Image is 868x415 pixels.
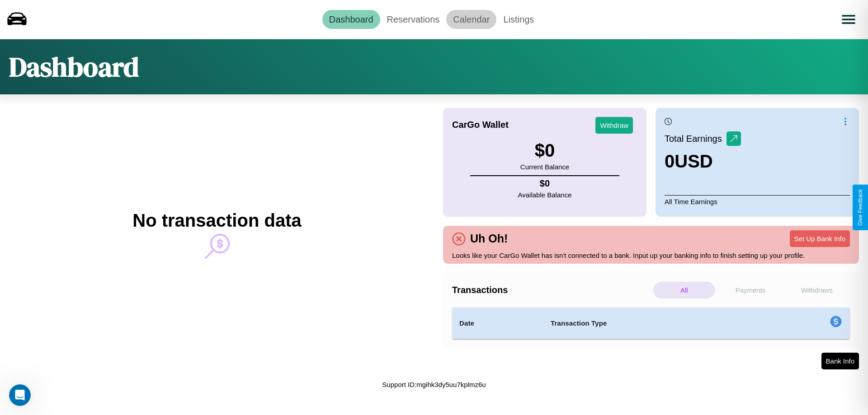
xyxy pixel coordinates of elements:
p: Support ID: mgihk3dy5uu7kplmz6u [382,378,486,391]
h3: 0 USD [665,151,741,172]
p: Looks like your CarGo Wallet has isn't connected to a bank. Input up your banking info to finish ... [452,249,850,261]
p: All [653,282,715,298]
button: Set Up Bank Info [790,230,850,247]
a: Reservations [380,10,447,29]
h4: Uh Oh! [466,232,512,245]
a: Listings [496,10,541,29]
p: Withdraws [786,282,848,298]
h4: Date [459,318,536,329]
a: Dashboard [322,10,380,29]
p: Total Earnings [665,131,726,147]
h4: Transactions [452,285,651,295]
iframe: Intercom live chat [9,384,31,406]
h1: Dashboard [9,48,139,85]
h4: Transaction Type [551,318,756,329]
p: All Time Earnings [665,195,850,208]
p: Payments [720,282,782,298]
table: simple table [452,308,850,339]
button: Withdraw [595,117,633,134]
button: Bank Info [821,353,859,369]
div: Give Feedback [857,189,863,226]
h4: $ 0 [518,178,572,189]
h4: CarGo Wallet [452,120,509,130]
a: Calendar [446,10,496,29]
p: Available Balance [518,189,572,201]
p: Current Balance [520,161,569,173]
button: Open menu [836,7,861,32]
h3: $ 0 [520,140,569,161]
h2: No transaction data [132,210,301,231]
